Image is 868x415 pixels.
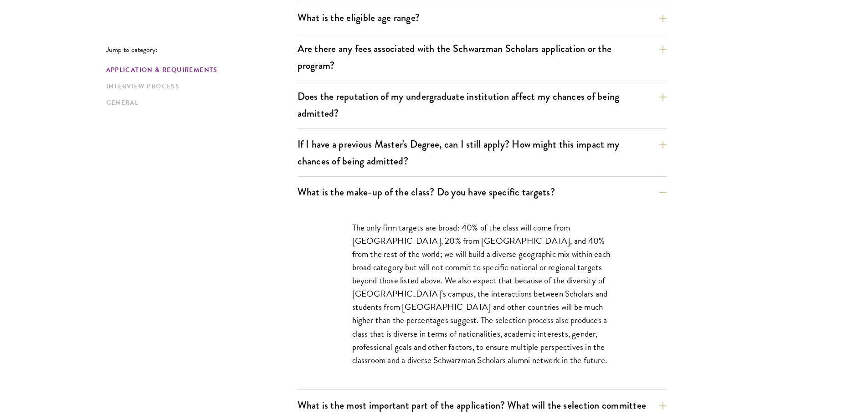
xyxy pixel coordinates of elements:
[106,65,292,75] a: Application & Requirements
[298,38,667,76] button: Are there any fees associated with the Schwarzman Scholars application or the program?
[298,86,667,123] button: Does the reputation of my undergraduate institution affect my chances of being admitted?
[298,182,667,202] button: What is the make-up of the class? Do you have specific targets?
[106,98,292,108] a: General
[106,46,298,54] p: Jump to category:
[298,7,667,28] button: What is the eligible age range?
[298,134,667,171] button: If I have a previous Master's Degree, can I still apply? How might this impact my chances of bein...
[106,82,292,91] a: Interview Process
[352,221,612,367] p: The only firm targets are broad: 40% of the class will come from [GEOGRAPHIC_DATA], 20% from [GEO...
